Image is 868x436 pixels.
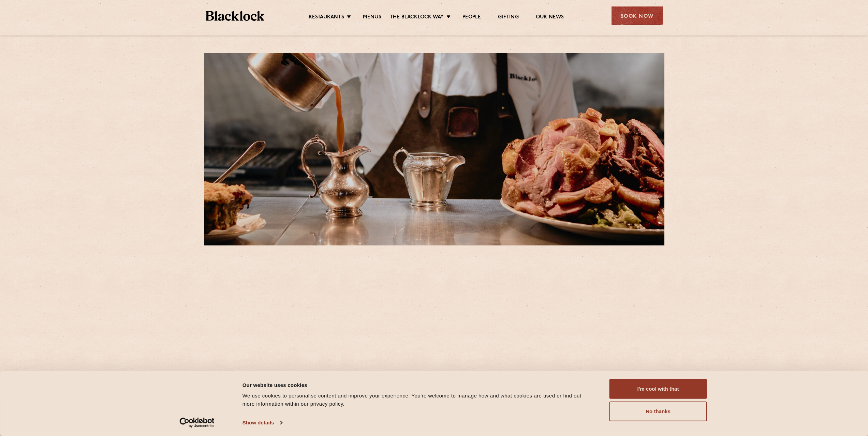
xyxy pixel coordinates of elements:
[309,14,344,21] a: Restaurants
[242,392,594,408] div: We use cookies to personalise content and improve your experience. You're welcome to manage how a...
[167,418,227,428] a: Usercentrics Cookiebot - opens in a new window
[609,379,707,399] button: I'm cool with that
[498,14,518,21] a: Gifting
[609,402,707,421] button: No thanks
[612,6,663,25] div: Book Now
[206,11,265,21] img: BL_Textured_Logo-footer-cropped.svg
[242,418,282,428] a: Show details
[462,14,481,21] a: People
[363,14,381,21] a: Menus
[390,14,444,21] a: The Blacklock Way
[242,381,594,389] div: Our website uses cookies
[536,14,564,21] a: Our News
